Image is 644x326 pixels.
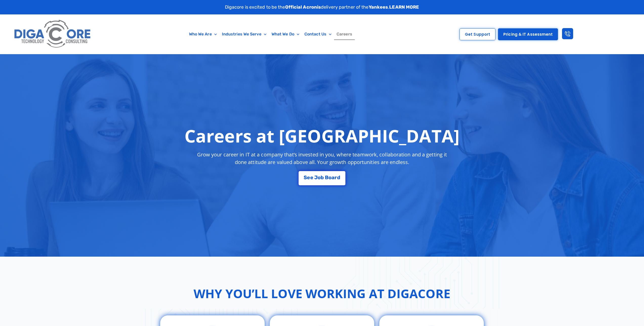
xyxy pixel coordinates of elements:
[334,28,355,40] a: Careers
[465,32,490,36] span: Get Support
[460,28,495,40] a: Get Support
[314,175,318,180] span: J
[310,175,313,180] span: e
[498,28,558,40] a: Pricing & IT Assessment
[325,175,328,180] span: B
[225,4,419,11] p: Digacore is excited to be the delivery partner of the .
[193,151,452,166] p: Grow your career in IT at a company that’s invested in you, where teamwork, collaboration and a g...
[304,175,307,180] span: S
[194,284,450,303] h2: Why You’ll Love Working at Digacore
[302,28,334,40] a: Contact Us
[321,175,324,180] span: b
[269,28,302,40] a: What We Do
[186,28,219,40] a: Who We Are
[337,175,340,180] span: d
[335,175,337,180] span: r
[318,175,321,180] span: o
[12,17,93,51] img: Digacore logo 1
[124,28,417,40] nav: Menu
[328,175,331,180] span: o
[299,171,345,185] a: See Job Board
[389,4,419,10] a: LEARN MORE
[285,4,321,10] strong: Official Acronis
[331,175,335,180] span: a
[503,32,553,36] span: Pricing & IT Assessment
[184,126,460,146] h1: Careers at [GEOGRAPHIC_DATA]
[307,175,310,180] span: e
[369,4,388,10] strong: Yankees
[219,28,269,40] a: Industries We Serve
